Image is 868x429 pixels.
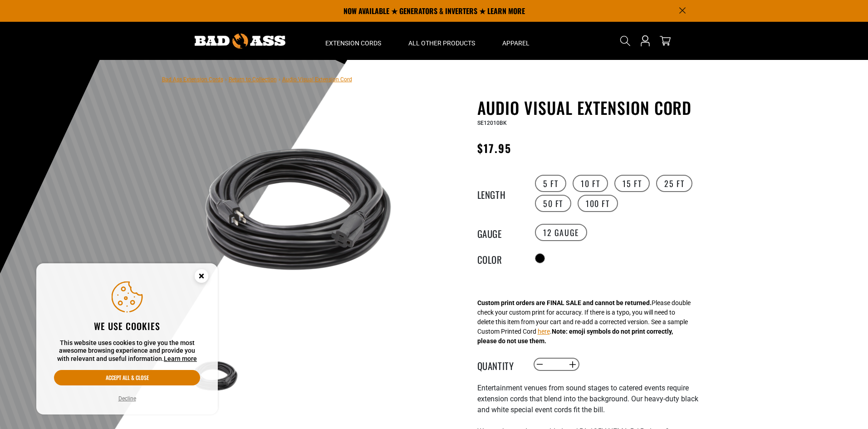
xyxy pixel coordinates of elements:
[656,175,692,192] label: 25 FT
[195,34,285,49] img: Bad Ass Extension Cords
[477,98,700,117] h1: Audio Visual Extension Cord
[618,34,633,48] summary: Search
[535,195,571,212] label: 50 FT
[54,320,200,332] h2: We use cookies
[477,328,673,345] strong: Note: emoji symbols do not print correctly, please do not use them.
[54,370,200,385] button: Accept all & close
[477,120,507,126] span: SE12010BK
[162,74,352,84] nav: breadcrumbs
[535,224,587,241] label: 12 Gauge
[477,140,511,156] span: $17.95
[614,175,650,192] label: 15 FT
[395,22,489,60] summary: All Other Products
[489,22,543,60] summary: Apparel
[282,76,352,83] span: Audio Visual Extension Cord
[477,298,691,346] div: Please double check your custom print for accuracy. If there is a typo, you will need to delete t...
[477,299,652,306] strong: Custom print orders are FINAL SALE and cannot be returned.
[477,252,523,264] legend: Color
[189,100,407,319] img: black
[535,175,566,192] label: 5 FT
[477,187,523,199] legend: Length
[538,327,550,336] button: here
[162,76,223,83] a: Bad Ass Extension Cords
[408,39,475,47] span: All Other Products
[477,359,523,370] label: Quantity
[164,355,197,362] a: Learn more
[225,76,227,83] span: ›
[54,339,200,363] p: This website uses cookies to give you the most awesome browsing experience and provide you with r...
[116,394,139,403] button: Decline
[312,22,395,60] summary: Extension Cords
[36,263,218,415] aside: Cookie Consent
[279,76,280,83] span: ›
[573,175,608,192] label: 10 FT
[229,76,277,83] a: Return to Collection
[578,195,618,212] label: 100 FT
[502,39,530,47] span: Apparel
[325,39,381,47] span: Extension Cords
[477,227,523,238] legend: Gauge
